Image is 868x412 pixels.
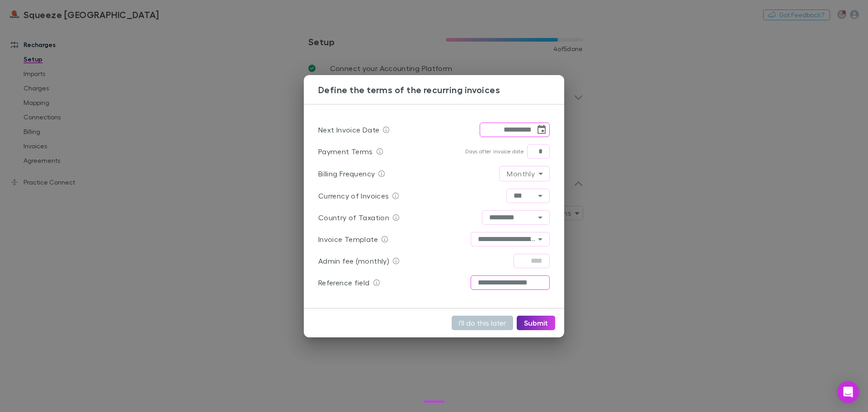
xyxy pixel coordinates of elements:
[318,190,389,201] p: Currency of Invoices
[318,168,375,179] p: Billing Frequency
[318,124,379,135] p: Next Invoice Date
[534,233,547,246] button: Open
[535,123,548,136] button: Choose date, selected date is Nov 1, 2025
[318,277,370,288] p: Reference field
[500,166,549,181] div: Monthly
[452,316,513,330] button: I'll do this later
[318,146,373,157] p: Payment Terms
[318,212,389,223] p: Country of Taxation
[318,234,378,245] p: Invoice Template
[534,211,547,224] button: Open
[837,381,859,403] div: Open Intercom Messenger
[517,316,555,330] button: Submit
[465,148,524,155] p: Days after invoice date
[318,84,564,95] h3: Define the terms of the recurring invoices
[318,256,389,266] p: Admin fee (monthly)
[534,189,547,202] button: Open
